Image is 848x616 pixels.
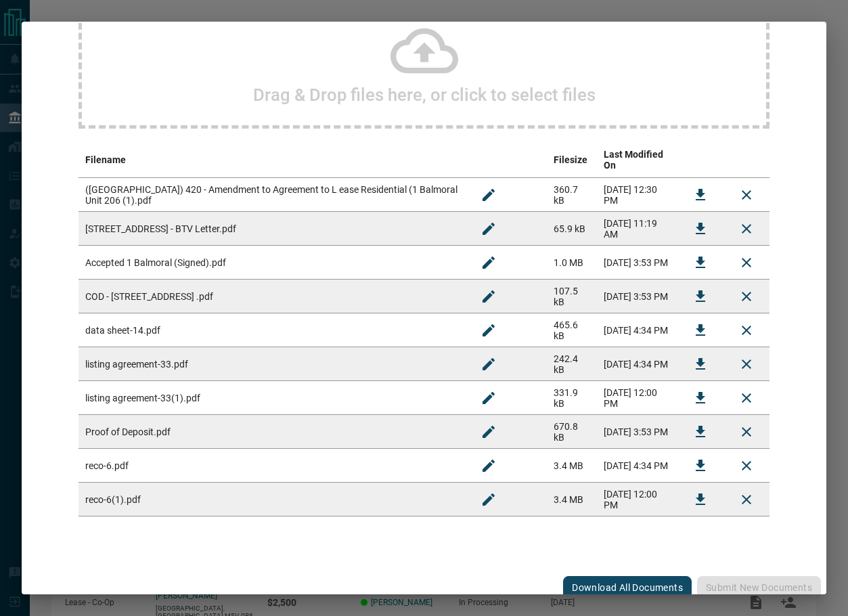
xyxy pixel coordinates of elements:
[723,142,769,178] th: delete file action column
[597,381,677,415] td: [DATE] 12:00 PM
[730,246,763,279] button: Remove File
[677,142,723,178] th: download action column
[597,313,677,347] td: [DATE] 4:34 PM
[547,347,597,381] td: 242.4 kB
[597,347,677,381] td: [DATE] 4:34 PM
[79,178,466,212] td: ([GEOGRAPHIC_DATA]) 420 - Amendment to Agreement to L ease Residential (1 Balmoral Unit 206 (1).pdf
[684,382,717,414] button: Download
[472,483,505,516] button: Rename
[472,280,505,313] button: Rename
[730,449,763,482] button: Remove File
[684,280,717,313] button: Download
[79,142,466,178] th: Filename
[730,416,763,448] button: Remove File
[730,483,763,516] button: Remove File
[597,142,677,178] th: Last Modified On
[547,246,597,280] td: 1.0 MB
[730,314,763,347] button: Remove File
[472,382,505,414] button: Rename
[472,213,505,245] button: Rename
[730,348,763,380] button: Remove File
[79,483,466,516] td: reco-6(1).pdf
[684,348,717,380] button: Download
[472,348,505,380] button: Rename
[79,347,466,381] td: listing agreement-33.pdf
[547,178,597,212] td: 360.7 kB
[547,280,597,313] td: 107.5 kB
[547,381,597,415] td: 331.9 kB
[597,212,677,246] td: [DATE] 11:19 AM
[547,313,597,347] td: 465.6 kB
[597,178,677,212] td: [DATE] 12:30 PM
[684,179,717,211] button: Download
[79,381,466,415] td: listing agreement-33(1).pdf
[563,576,692,599] button: Download All Documents
[547,449,597,483] td: 3.4 MB
[79,313,466,347] td: data sheet-14.pdf
[684,314,717,347] button: Download
[684,416,717,448] button: Download
[684,213,717,245] button: Download
[684,246,717,279] button: Download
[79,449,466,483] td: reco-6.pdf
[597,246,677,280] td: [DATE] 3:53 PM
[472,449,505,482] button: Rename
[472,179,505,211] button: Rename
[253,85,596,105] h2: Drag & Drop files here, or click to select files
[547,483,597,516] td: 3.4 MB
[730,213,763,245] button: Remove File
[547,212,597,246] td: 65.9 kB
[684,449,717,482] button: Download
[730,179,763,211] button: Remove File
[684,483,717,516] button: Download
[597,415,677,449] td: [DATE] 3:53 PM
[466,142,547,178] th: edit column
[597,449,677,483] td: [DATE] 4:34 PM
[547,142,597,178] th: Filesize
[730,382,763,414] button: Remove File
[79,246,466,280] td: Accepted 1 Balmoral (Signed).pdf
[730,280,763,313] button: Remove File
[472,246,505,279] button: Rename
[79,212,466,246] td: [STREET_ADDRESS] - BTV Letter.pdf
[79,280,466,313] td: COD - [STREET_ADDRESS] .pdf
[472,314,505,347] button: Rename
[597,483,677,516] td: [DATE] 12:00 PM
[79,415,466,449] td: Proof of Deposit.pdf
[547,415,597,449] td: 670.8 kB
[597,280,677,313] td: [DATE] 3:53 PM
[472,416,505,448] button: Rename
